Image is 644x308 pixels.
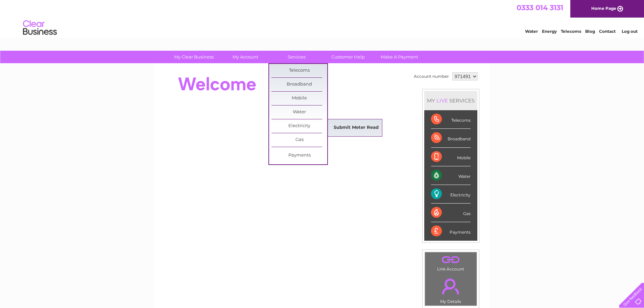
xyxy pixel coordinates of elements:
a: Telecoms [561,29,581,34]
a: Blog [585,29,595,34]
a: Gas [271,133,327,147]
a: My Account [217,51,273,63]
a: Electricity [271,119,327,133]
div: Electricity [431,185,471,204]
td: Link Account [425,252,477,273]
a: Contact [599,29,616,34]
div: Gas [431,204,471,222]
a: Telecoms [271,64,327,77]
a: Payments [271,149,327,162]
td: Account number [412,71,451,82]
a: My Clear Business [166,51,222,63]
a: Broadband [271,78,327,91]
a: 0333 014 3131 [517,3,563,12]
div: MY SERVICES [424,91,477,110]
div: Telecoms [431,110,471,129]
a: Customer Help [320,51,376,63]
a: Water [525,29,538,34]
a: Mobile [271,92,327,105]
div: Clear Business is a trading name of Verastar Limited (registered in [GEOGRAPHIC_DATA] No. 3667643... [163,4,482,33]
a: Make A Payment [372,51,427,63]
a: Water [271,105,327,119]
div: Broadband [431,129,471,147]
a: Energy [542,29,557,34]
td: My Details [425,273,477,306]
a: . [427,275,475,298]
img: logo.png [23,18,57,38]
div: LIVE [435,97,449,104]
div: Mobile [431,148,471,166]
a: Services [269,51,325,63]
a: . [427,254,475,266]
a: Submit Meter Read [328,121,384,135]
a: Log out [622,29,638,34]
div: Water [431,166,471,185]
div: Payments [431,222,471,240]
